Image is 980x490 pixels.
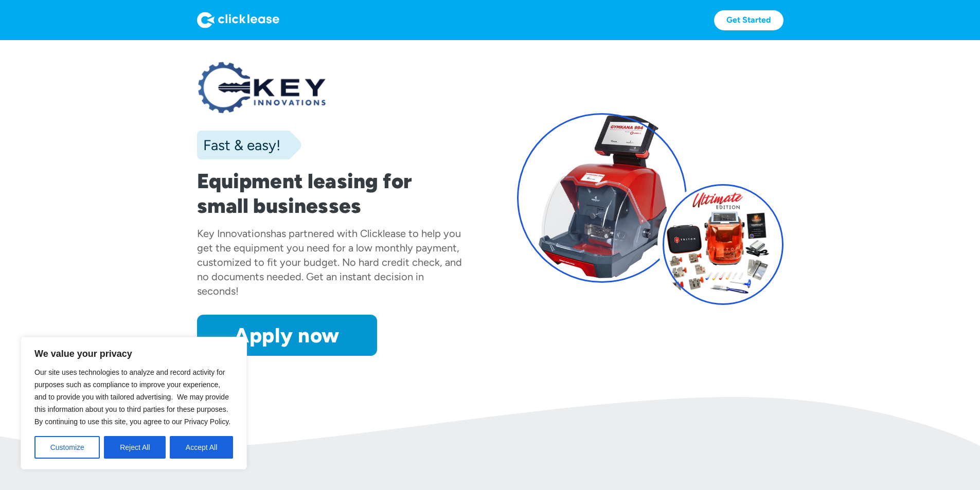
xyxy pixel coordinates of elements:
[197,315,377,356] a: Apply now
[197,135,280,155] div: Fast & easy!
[34,436,100,459] button: Customize
[21,337,247,469] div: We value your privacy
[34,348,233,360] p: We value your privacy
[197,12,279,28] img: Logo
[104,436,166,459] button: Reject All
[34,368,230,426] span: Our site uses technologies to analyze and record activity for purposes such as compliance to impr...
[197,169,464,218] h1: Equipment leasing for small businesses
[714,10,783,30] a: Get Started
[197,227,462,297] div: has partnered with Clicklease to help you get the equipment you need for a low monthly payment, c...
[170,436,233,459] button: Accept All
[197,227,271,240] div: Key Innovations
